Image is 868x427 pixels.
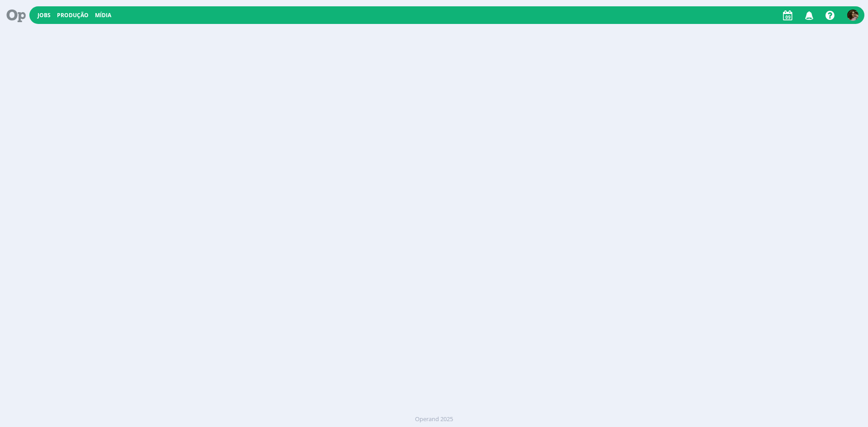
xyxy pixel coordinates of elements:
[57,11,89,19] a: Produção
[847,9,859,21] img: N
[38,11,51,19] a: Jobs
[92,12,114,19] button: Mídia
[54,12,91,19] button: Produção
[847,7,859,23] button: N
[95,11,111,19] a: Mídia
[35,12,53,19] button: Jobs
